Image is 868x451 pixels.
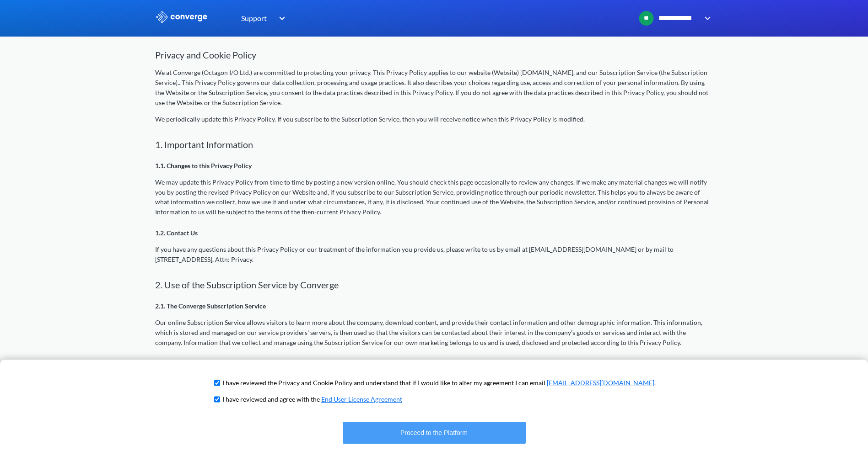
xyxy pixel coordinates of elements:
h2: Privacy and Cookie Policy [155,49,713,60]
h2: 1. Important Information [155,139,713,150]
img: downArrow.svg [273,13,288,24]
p: I have reviewed and agree with the [222,394,402,404]
button: Proceed to the Platform [343,422,526,444]
span: Support [241,12,267,24]
p: 2.1. The Converge Subscription Service [155,301,713,311]
p: If you have any questions about this Privacy Policy or our treatment of the information you provi... [155,244,713,265]
p: We may update this Privacy Policy from time to time by posting a new version online. You should c... [155,177,713,218]
p: Our online Subscription Service allows visitors to learn more about the company, download content... [155,318,713,348]
a: End User License Agreement [321,395,402,403]
img: logo_ewhite.svg [155,11,208,23]
a: [EMAIL_ADDRESS][DOMAIN_NAME] [547,379,654,387]
p: 1.1. Changes to this Privacy Policy [155,161,713,171]
p: I have reviewed the Privacy and Cookie Policy and understand that if I would like to alter my agr... [222,378,656,388]
img: downArrow.svg [699,13,713,24]
p: We at Converge (Octagon I/O Ltd.) are committed to protecting your privacy. This Privacy Policy a... [155,68,713,108]
p: We periodically update this Privacy Policy. If you subscribe to the Subscription Service, then yo... [155,114,713,124]
p: 1.2. Contact Us [155,228,713,238]
h2: 2. Use of the Subscription Service by Converge [155,279,713,290]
